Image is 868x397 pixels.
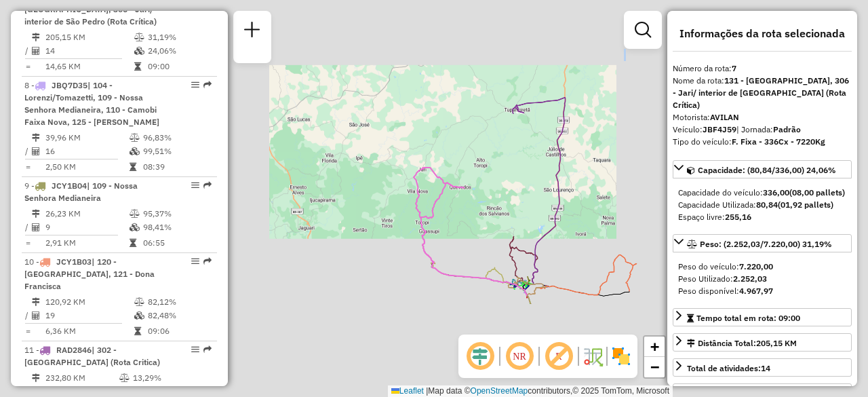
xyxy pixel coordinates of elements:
i: Tempo total em rota [134,62,141,71]
div: Veículo: [673,124,852,136]
span: | 104 - Lorenzi/Tomazetti, 109 - Nossa Senhora Medianeira, 110 - Camobi Faixa Nova, 125 - [PERSON... [24,80,159,127]
i: % de utilização do peso [130,134,140,142]
img: Fluxo de ruas [582,345,604,367]
td: 205,15 KM [45,31,134,44]
div: Capacidade Utilizada: [678,199,846,211]
em: Rota exportada [203,81,212,89]
span: 8 - [24,80,159,127]
span: Peso do veículo: [678,261,773,271]
span: − [650,358,659,375]
a: Distância Total:205,15 KM [673,333,852,352]
a: Capacidade: (80,84/336,00) 24,06% [673,160,852,178]
i: % de utilização da cubagem [134,47,144,55]
em: Opções [191,81,199,89]
a: Nova sessão e pesquisa [239,16,266,47]
i: % de utilização do peso [130,210,140,218]
div: Peso disponível: [678,285,846,297]
td: 96,83% [142,131,211,145]
span: | 302 - [GEOGRAPHIC_DATA] (Rota Critica) [24,345,160,367]
td: 95,37% [142,207,211,221]
a: Total de atividades:14 [673,358,852,377]
div: Nome da rota: [673,75,852,111]
span: JCY1B03 [56,257,92,267]
td: 232,80 KM [45,371,119,385]
span: Capacidade: (80,84/336,00) 24,06% [698,165,836,175]
span: JCY1B04 [52,181,87,191]
span: Ocultar NR [503,340,536,373]
strong: AVILAN [710,112,739,122]
strong: 7.220,00 [739,261,773,271]
td: 13,29% [132,371,185,385]
td: 24,06% [147,44,212,58]
div: Capacidade do veículo: [678,187,846,199]
strong: 336,00 [763,187,789,197]
a: Exibir filtros [629,16,656,43]
h4: Informações da rota selecionada [673,27,852,40]
td: 6,36 KM [45,324,134,338]
a: Leaflet [391,386,424,396]
div: Peso: (2.252,03/7.220,00) 31,19% [673,255,852,303]
i: Total de Atividades [32,311,40,320]
span: Tempo total em rota: 09:00 [696,313,800,323]
em: Opções [191,181,199,189]
span: Total de atividades: [687,363,770,373]
td: 98,41% [142,221,211,234]
em: Rota exportada [203,181,212,189]
td: 120,92 KM [45,295,134,309]
span: | [426,386,428,396]
div: Número da rota: [673,62,852,75]
span: 9 - [24,181,138,203]
td: = [24,324,31,338]
i: Total de Atividades [32,223,40,231]
i: % de utilização do peso [134,33,144,41]
td: = [24,60,31,73]
i: % de utilização da cubagem [130,147,140,155]
i: Distância Total [32,210,40,218]
td: 06:55 [142,236,211,250]
span: RAD2846 [56,345,92,355]
a: Zoom in [644,337,665,357]
span: Peso: (2.252,03/7.220,00) 31,19% [700,239,832,249]
td: 08:39 [142,160,211,174]
strong: 2.252,03 [733,273,767,284]
em: Opções [191,345,199,354]
div: Tipo do veículo: [673,136,852,148]
i: Distância Total [32,298,40,306]
td: 99,51% [142,145,211,158]
span: | Jornada: [736,124,801,134]
td: / [24,221,31,234]
i: Tempo total em rota [130,239,136,247]
img: Exibir/Ocultar setores [610,345,632,367]
i: % de utilização do peso [134,298,144,306]
strong: 255,16 [725,212,751,222]
span: 11 - [24,345,160,367]
span: JBQ7D35 [52,80,87,90]
td: 26,23 KM [45,207,129,221]
strong: (08,00 pallets) [789,187,845,197]
span: Exibir rótulo [542,340,575,373]
strong: 4.967,97 [739,286,773,296]
td: 82,48% [147,309,212,322]
td: 14 [45,44,134,58]
i: Distância Total [32,374,40,382]
strong: 7 [732,63,736,73]
i: Total de Atividades [32,47,40,55]
div: Capacidade: (80,84/336,00) 24,06% [673,181,852,229]
td: / [24,309,31,322]
em: Rota exportada [203,257,212,265]
i: % de utilização da cubagem [130,223,140,231]
td: / [24,145,31,158]
strong: 14 [761,363,770,373]
a: Tempo total em rota: 09:00 [673,308,852,326]
td: 9 [45,221,129,234]
span: Ocultar deslocamento [464,340,496,373]
div: Distância Total: [687,337,797,349]
span: | 120 - [GEOGRAPHIC_DATA], 121 - Dona Francisca [24,257,155,291]
strong: 80,84 [756,200,778,210]
strong: Padrão [773,124,801,134]
td: 82,12% [147,295,212,309]
strong: F. Fixa - 336Cx - 7220Kg [732,136,825,147]
a: Peso: (2.252,03/7.220,00) 31,19% [673,234,852,252]
a: OpenStreetMap [471,386,528,396]
td: 19 [45,309,134,322]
